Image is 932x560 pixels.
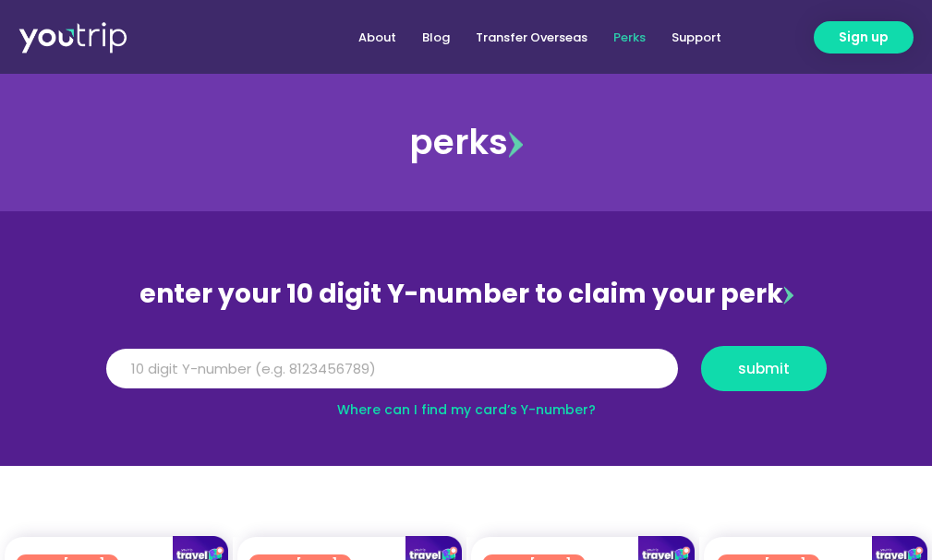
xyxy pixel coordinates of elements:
a: Transfer Overseas [463,20,600,54]
a: About [345,20,409,54]
form: Y Number [106,346,827,405]
a: Blog [409,20,463,54]
nav: Menu [198,20,734,54]
a: Where can I find my card’s Y-number? [337,400,596,419]
span: Sign up [839,28,889,47]
a: Perks [600,20,659,54]
button: submit [701,346,827,391]
a: Support [659,20,734,54]
div: enter your 10 digit Y-number to claim your perk [97,270,836,318]
span: submit [738,362,790,375]
a: Sign up [814,21,914,54]
input: 10 digit Y-number (e.g. 8123456789) [106,349,678,389]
